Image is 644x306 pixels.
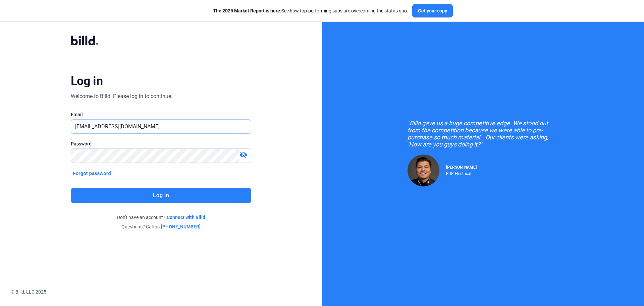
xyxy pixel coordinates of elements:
[71,223,251,230] div: Questions? Call us
[71,111,251,118] div: Email
[71,214,251,221] div: Don't have an account?
[446,170,477,176] div: RDP Electrical
[408,155,439,186] img: Raul Pacheco
[161,223,201,230] a: [PHONE_NUMBER]
[239,151,248,159] mat-icon: visibility_off
[167,214,205,221] a: Connect with Billd
[213,8,281,13] span: The 2025 Market Report is here:
[408,120,558,148] div: "Billd gave us a huge competitive edge. We stood out from the competition because we were able to...
[71,188,251,203] button: Log in
[71,92,172,100] div: Welcome to Billd! Please log in to continue.
[71,170,113,177] button: Forgot password
[412,4,453,17] button: Get your copy
[71,74,103,88] div: Log in
[71,140,251,147] div: Password
[213,7,408,14] div: See how top-performing subs are overcoming the status quo.
[446,165,477,170] span: [PERSON_NAME]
